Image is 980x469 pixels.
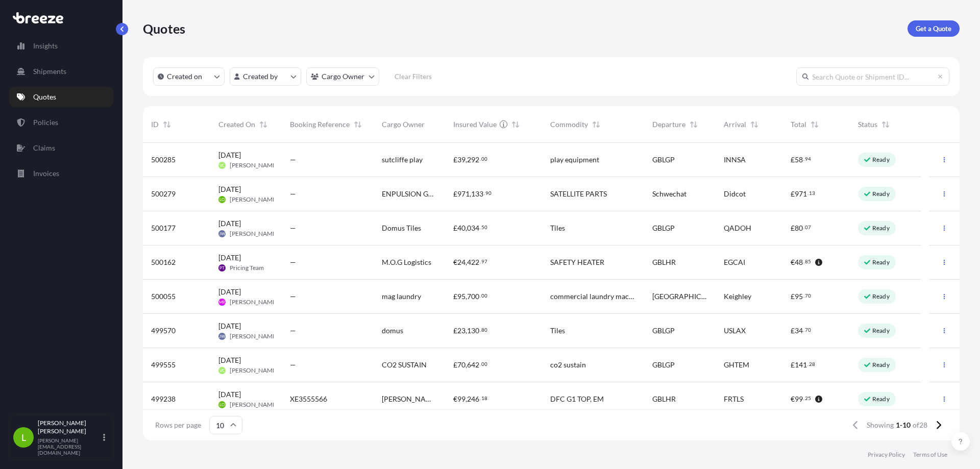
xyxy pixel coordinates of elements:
span: JW [219,229,225,239]
p: Invoices [33,168,59,179]
button: cargoOwner Filter options [306,67,379,86]
span: . [803,294,804,298]
span: . [803,157,804,161]
span: 00 [481,362,487,366]
span: co2 sustain [550,360,586,370]
span: — [290,291,296,302]
button: Sort [352,118,364,131]
span: 1-10 [896,420,911,430]
span: Insured Value [453,119,497,130]
span: 500279 [151,189,176,199]
span: of 28 [913,420,927,430]
span: , [470,190,471,198]
span: play equipment [550,155,599,165]
span: [DATE] [218,389,241,400]
span: 97 [481,260,487,263]
span: 141 [795,361,807,368]
span: 58 [795,156,803,163]
span: 500285 [151,155,176,165]
span: . [484,191,485,195]
button: createdOn Filter options [153,67,225,86]
span: 422 [467,259,479,266]
span: [PERSON_NAME] [230,195,278,204]
span: 130 [467,327,479,334]
button: Sort [590,118,602,131]
span: GBLGP [652,360,675,370]
span: SAFETY HEATER [550,257,604,267]
span: . [807,191,808,195]
span: 18 [481,397,487,400]
span: — [290,189,296,199]
span: DFC G1 TOP, EM [550,394,604,404]
span: 034 [467,225,479,232]
span: [PERSON_NAME] [230,298,278,306]
span: 23 [457,327,465,334]
span: Keighley [724,291,751,302]
span: € [453,396,457,403]
span: 642 [467,361,479,368]
span: 499555 [151,360,176,370]
span: 500177 [151,223,176,233]
span: . [480,294,481,298]
span: . [480,328,481,332]
span: Total [791,119,806,130]
span: ENPULSION GMBH [382,189,437,199]
span: , [465,396,467,403]
span: USLAX [724,326,746,336]
span: 34 [795,327,803,334]
span: [DATE] [218,150,241,160]
span: ID [151,119,159,130]
span: . [803,328,804,332]
span: JW [219,331,225,341]
span: 07 [805,226,811,229]
span: [PERSON_NAME] [230,161,278,169]
span: 39 [457,156,465,163]
span: Cargo Owner [382,119,425,130]
span: . [807,362,808,366]
span: . [480,157,481,161]
p: Cargo Owner [322,71,364,82]
button: Sort [161,118,173,131]
span: , [465,259,467,266]
span: £ [453,327,457,334]
p: Policies [33,117,58,128]
span: , [465,293,467,300]
span: GBLHR [652,257,676,267]
span: £ [791,361,795,368]
button: Sort [509,118,522,131]
span: 13 [809,191,815,195]
span: 25 [805,397,811,400]
span: . [480,362,481,366]
button: Sort [879,118,892,131]
span: QADOH [724,223,751,233]
span: GBLGP [652,326,675,336]
button: Sort [688,118,700,131]
span: 246 [467,396,479,403]
p: Ready [872,361,890,369]
button: Sort [257,118,269,131]
span: , [465,225,467,232]
span: 500055 [151,291,176,302]
span: 70 [805,294,811,298]
span: 133 [471,190,483,198]
span: GBLGP [652,223,675,233]
span: € [453,259,457,266]
span: 292 [467,156,479,163]
span: , [465,156,467,163]
span: . [480,226,481,229]
a: Privacy Policy [868,451,905,459]
a: Policies [9,112,114,133]
span: VC [219,365,225,376]
span: L [21,432,26,442]
span: Rows per page [155,420,201,430]
span: Commodity [550,119,588,130]
span: GBLHR [652,394,676,404]
span: Didcot [724,189,746,199]
span: 95 [795,293,803,300]
span: 500162 [151,257,176,267]
span: 99 [457,396,465,403]
span: GHTEM [724,360,749,370]
span: [PERSON_NAME] [230,230,278,238]
span: [DATE] [218,321,241,331]
span: 00 [481,157,487,161]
